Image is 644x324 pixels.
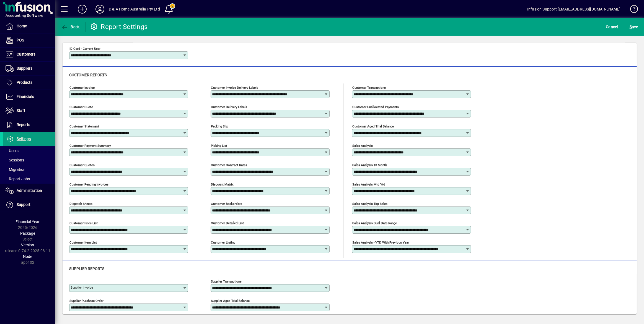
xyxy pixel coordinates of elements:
span: Financial Year [16,220,40,224]
div: Report Settings [90,22,148,31]
button: Save [628,22,640,32]
mat-label: Customer Detailed List [211,221,244,225]
a: Administration [3,184,55,198]
a: Users [3,146,55,155]
mat-label: Customer invoice [69,86,95,90]
span: Package [20,231,35,236]
span: Version [21,243,34,247]
mat-label: Customer Price List [69,221,98,225]
a: Suppliers [3,62,55,75]
mat-label: Supplier transactions [211,279,242,283]
span: S [630,25,632,29]
span: Reports [17,122,30,127]
mat-label: Customer invoice delivery labels [211,86,258,90]
mat-label: Sales analysis - YTD with previous year [352,241,409,244]
span: Users [6,148,19,153]
mat-label: Supplier aged trial balance [211,299,250,303]
mat-label: Customer unallocated payments [352,105,399,109]
a: Migration [3,165,55,174]
span: Financials [17,94,34,99]
div: Infusion Support [EMAIL_ADDRESS][DOMAIN_NAME] [527,5,620,14]
span: Suppliers [17,66,32,70]
mat-label: Customer Item List [69,241,97,244]
mat-label: ID Card - Current User [69,47,100,51]
span: Supplier reports [69,266,104,271]
a: Support [3,198,55,212]
a: Reports [3,118,55,132]
mat-label: Customer quotes [69,163,95,167]
a: Sessions [3,155,55,165]
mat-label: Customer delivery labels [211,105,247,109]
span: Home [17,24,27,28]
a: Financials [3,90,55,104]
span: Products [17,80,32,85]
mat-label: Customer transactions [352,86,386,90]
mat-label: Discount Matrix [211,182,234,186]
mat-label: Customer aged trial balance [352,124,394,128]
mat-label: Dispatch sheets [69,202,92,206]
span: ave [630,22,638,31]
mat-label: Sales analysis top sales [352,202,387,206]
mat-label: Sales analysis 13 month [352,163,387,167]
a: Home [3,19,55,33]
span: Administration [17,188,42,193]
mat-label: Packing Slip [211,124,228,128]
div: D & A Home Australia Pty Ltd [109,5,160,14]
mat-label: Customer Backorders [211,202,242,206]
a: POS [3,33,55,47]
span: Staff [17,108,25,113]
span: Sessions [6,158,24,162]
mat-label: Sales analysis dual date range [352,221,397,225]
app-page-header-button: Back [55,22,86,32]
mat-label: Sales analysis mtd ytd [352,182,385,186]
a: Customers [3,48,55,61]
span: Support [17,202,30,207]
button: Add [73,4,91,14]
span: Settings [17,137,31,141]
span: Report Jobs [6,177,30,181]
span: POS [17,38,24,42]
a: Knowledge Base [626,1,637,19]
span: Customer reports [69,73,107,77]
mat-label: Sales analysis [352,144,373,148]
span: Cancel [606,22,618,31]
span: Node [23,254,32,259]
mat-label: Customer Payment Summary [69,144,111,148]
mat-label: Customer statement [69,124,99,128]
span: Migration [6,167,25,172]
button: Cancel [605,22,620,32]
a: Report Jobs [3,174,55,184]
a: Products [3,76,55,90]
mat-label: Picking List [211,144,227,148]
mat-label: Supplier invoice [71,286,93,289]
mat-label: Customer Contract Rates [211,163,247,167]
span: Back [61,25,80,29]
button: Profile [91,4,109,14]
button: Back [60,22,81,32]
mat-label: Customer pending invoices [69,182,108,186]
a: Staff [3,104,55,118]
mat-label: Customer Listing [211,241,235,244]
span: Customers [17,52,35,56]
mat-label: Supplier purchase order [69,299,104,303]
mat-label: Customer quote [69,105,93,109]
